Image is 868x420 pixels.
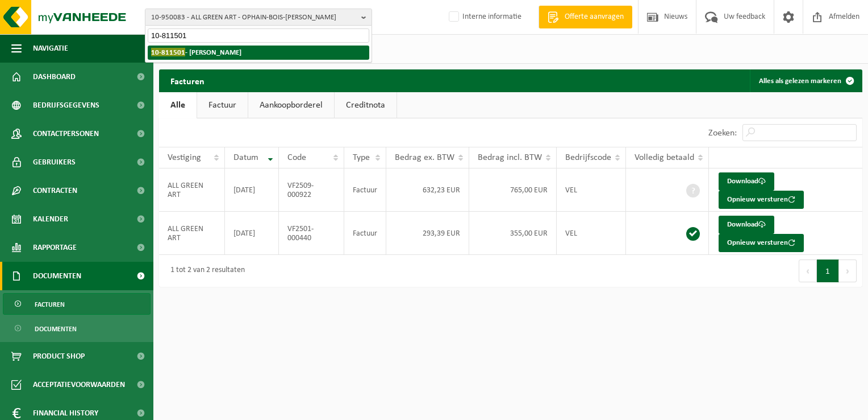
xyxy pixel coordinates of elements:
[148,28,369,43] input: Zoeken naar gekoppelde vestigingen
[159,92,197,118] a: Alle
[33,91,99,120] span: Bedrijfsgegevens
[225,168,279,212] td: [DATE]
[279,168,344,212] td: VF2509-000922
[151,48,185,56] span: 10-811501
[353,153,370,162] span: Type
[168,153,201,162] span: Vestiging
[197,92,248,118] a: Factuur
[344,168,386,212] td: Factuur
[719,216,774,234] a: Download
[225,212,279,255] td: [DATE]
[565,153,611,162] span: Bedrijfscode
[386,212,469,255] td: 293,39 EUR
[33,262,81,290] span: Documenten
[33,205,68,233] span: Kalender
[33,34,68,63] span: Navigatie
[469,168,557,212] td: 765,00 EUR
[33,370,125,399] span: Acceptatievoorwaarden
[539,6,632,28] a: Offerte aanvragen
[446,9,521,26] label: Interne informatie
[287,153,306,162] span: Code
[145,9,372,26] button: 10-950083 - ALL GREEN ART - OPHAIN-BOIS-[PERSON_NAME]
[151,9,357,26] span: 10-950083 - ALL GREEN ART - OPHAIN-BOIS-[PERSON_NAME]
[165,261,245,281] div: 1 tot 2 van 2 resultaten
[35,318,77,340] span: Documenten
[33,233,77,262] span: Rapportage
[33,63,76,91] span: Dashboard
[335,92,397,118] a: Creditnota
[233,153,258,162] span: Datum
[248,92,334,118] a: Aankoopborderel
[33,342,85,370] span: Product Shop
[719,234,804,252] button: Opnieuw versturen
[159,168,225,212] td: ALL GREEN ART
[817,260,839,282] button: 1
[719,191,804,209] button: Opnieuw versturen
[708,129,737,138] label: Zoeken:
[395,153,454,162] span: Bedrag ex. BTW
[3,318,151,339] a: Documenten
[799,260,817,282] button: Previous
[279,212,344,255] td: VF2501-000440
[33,120,99,148] span: Contactpersonen
[344,212,386,255] td: Factuur
[386,168,469,212] td: 632,23 EUR
[557,212,626,255] td: VEL
[33,176,77,205] span: Contracten
[719,172,774,191] a: Download
[35,294,65,315] span: Facturen
[562,11,627,23] span: Offerte aanvragen
[557,168,626,212] td: VEL
[159,69,216,92] h2: Facturen
[469,212,557,255] td: 355,00 EUR
[151,48,241,56] strong: - [PERSON_NAME]
[3,293,151,315] a: Facturen
[33,148,76,176] span: Gebruikers
[159,212,225,255] td: ALL GREEN ART
[750,69,861,92] button: Alles als gelezen markeren
[478,153,542,162] span: Bedrag incl. BTW
[839,260,857,282] button: Next
[635,153,694,162] span: Volledig betaald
